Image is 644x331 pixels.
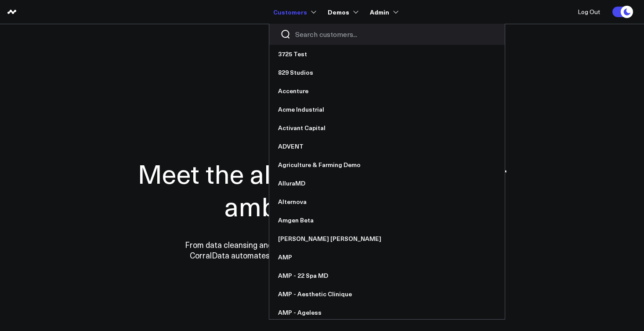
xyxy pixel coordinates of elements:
[269,211,505,229] a: Amgen Beta
[269,193,505,211] a: Alternova
[269,119,505,137] a: Activant Capital
[269,63,505,82] a: 829 Studios
[269,285,505,303] a: AMP - Aesthetic Clinique
[269,45,505,63] a: 3725 Test
[269,156,505,174] a: Agriculture & Farming Demo
[269,229,505,248] a: [PERSON_NAME] [PERSON_NAME]
[269,82,505,100] a: Accenture
[280,29,291,40] button: Search customers button
[269,137,505,156] a: ADVENT
[166,240,478,261] p: From data cleansing and integration to personalized dashboards and insights, CorralData automates...
[370,4,397,20] a: Admin
[269,303,505,322] a: AMP - Ageless
[269,266,505,285] a: AMP - 22 Spa MD
[328,4,357,20] a: Demos
[269,174,505,193] a: AlluraMD
[269,100,505,119] a: Acme Industrial
[295,29,494,39] input: Search customers input
[107,157,537,222] h1: Meet the all-in-one data hub for ambitious teams
[273,4,315,20] a: Customers
[269,248,505,266] a: AMP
